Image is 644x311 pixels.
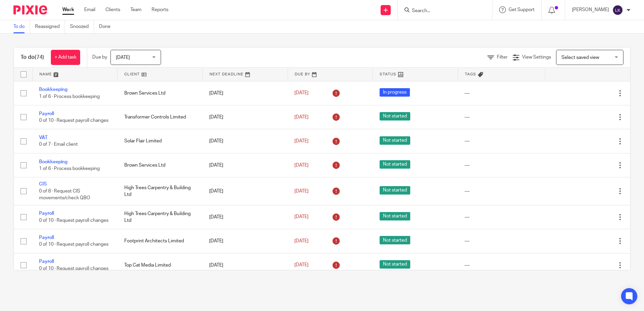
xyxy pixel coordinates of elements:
a: To do [13,20,30,33]
div: --- [464,188,538,195]
span: Tags [465,72,476,76]
img: Pixie [13,5,47,14]
div: --- [464,138,538,144]
td: [DATE] [202,253,288,277]
span: [DATE] [294,189,309,194]
a: Reports [152,6,168,13]
span: Not started [380,186,410,195]
p: Due by [92,54,107,61]
a: Payroll [39,259,54,264]
td: [DATE] [202,205,288,229]
a: Payroll [39,235,54,240]
span: Filter [497,55,508,60]
a: Reassigned [35,20,65,33]
span: [DATE] [294,239,309,243]
a: VAT [39,135,47,140]
td: Brown Services Ltd [118,81,203,105]
h1: To do [21,54,44,61]
div: --- [464,162,538,169]
span: [DATE] [116,55,130,60]
td: High Trees Carpentry & Building Ltd [118,177,203,205]
span: 0 of 10 · Request payroll changes [39,266,108,271]
td: [DATE] [202,129,288,153]
div: --- [464,238,538,244]
span: 0 of 10 · Request payroll changes [39,242,108,247]
span: 0 of 10 · Request payroll changes [39,118,108,123]
a: Bookkeeping [39,160,67,164]
span: [DATE] [294,163,309,168]
td: [DATE] [202,105,288,129]
a: Clients [105,6,120,13]
td: Top Cat Media Limited [118,253,203,277]
span: Get Support [509,7,535,12]
td: [DATE] [202,229,288,253]
span: Not started [380,112,410,120]
a: Email [84,6,95,13]
span: (74) [35,55,44,60]
a: Payroll [39,211,54,216]
span: Select saved view [561,55,599,60]
span: Not started [380,160,410,169]
span: [DATE] [294,115,309,119]
span: 1 of 6 · Process bookkeeping [39,166,100,171]
span: [DATE] [294,91,309,96]
a: + Add task [51,50,80,65]
td: High Trees Carpentry & Building Ltd [118,205,203,229]
td: Brown Services Ltd [118,153,203,177]
span: In progress [380,88,410,97]
td: [DATE] [202,153,288,177]
a: Bookkeeping [39,87,67,92]
a: Team [130,6,141,13]
div: --- [464,114,538,120]
span: 0 of 8 · Request CIS movements/check QBO [39,189,90,201]
td: Transformer Controls Limited [118,105,203,129]
span: Not started [380,260,410,269]
a: CIS [39,182,47,186]
span: Not started [380,236,410,244]
td: [DATE] [202,81,288,105]
td: [DATE] [202,177,288,205]
img: svg%3E [612,5,623,15]
p: [PERSON_NAME] [572,6,609,13]
a: Done [99,20,116,33]
a: Snoozed [70,20,94,33]
td: Solar Flair Limited [118,129,203,153]
td: Footprint Architects Limited [118,229,203,253]
span: 1 of 6 · Process bookkeeping [39,94,100,99]
span: [DATE] [294,215,309,219]
div: --- [464,90,538,97]
a: Work [62,6,74,13]
span: 0 of 10 · Request payroll changes [39,218,108,223]
span: [DATE] [294,263,309,268]
span: [DATE] [294,139,309,143]
div: --- [464,262,538,269]
a: Payroll [39,111,54,116]
span: View Settings [522,55,551,60]
input: Search [411,8,472,14]
span: Not started [380,212,410,220]
span: Not started [380,136,410,145]
div: --- [464,214,538,220]
span: 0 of 7 · Email client [39,142,78,147]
